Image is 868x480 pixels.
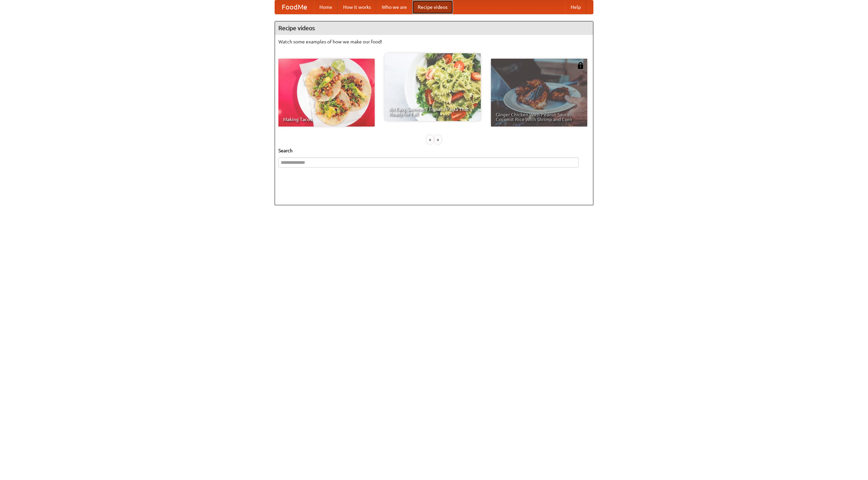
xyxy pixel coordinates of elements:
span: Making Tacos [283,117,370,122]
h4: Recipe videos [275,21,593,35]
a: Making Tacos [278,59,375,127]
h5: Search [278,147,590,154]
a: FoodMe [275,0,314,14]
div: » [435,135,441,144]
a: How it works [338,0,376,14]
a: Recipe videos [412,0,453,14]
a: Who we are [376,0,412,14]
a: Help [565,0,586,14]
div: « [427,135,433,144]
a: Home [314,0,338,14]
img: 483408.png [577,62,584,69]
span: An Easy, Summery Tomato Pasta That's Ready for Fall [389,107,476,116]
a: An Easy, Summery Tomato Pasta That's Ready for Fall [384,53,481,121]
p: Watch some examples of how we make our food! [278,38,590,45]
